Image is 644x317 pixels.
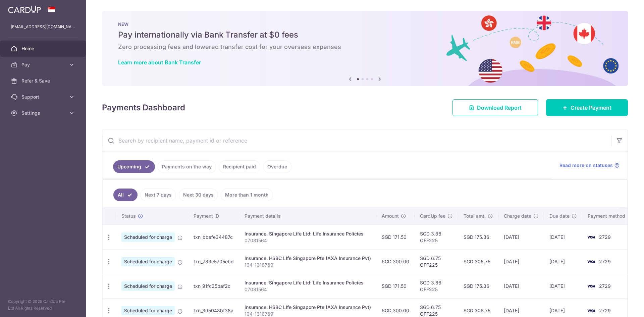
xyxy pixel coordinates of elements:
[599,308,611,313] span: 2729
[584,233,598,241] img: Bank Card
[571,104,611,112] span: Create Payment
[599,283,611,289] span: 2729
[140,189,176,201] a: Next 7 days
[21,94,66,100] span: Support
[21,110,66,116] span: Settings
[239,207,376,225] th: Payment details
[221,189,273,201] a: More than 1 month
[158,160,216,173] a: Payments on the way
[11,23,75,30] p: [EMAIL_ADDRESS][DOMAIN_NAME]
[245,230,371,237] div: Insurance. Singapore Life Ltd: Life Insurance Policies
[382,213,399,219] span: Amount
[102,130,611,151] input: Search by recipient name, payment id or reference
[263,160,291,173] a: Overdue
[245,237,371,244] p: 07081564
[544,274,582,298] td: [DATE]
[498,225,544,249] td: [DATE]
[415,274,458,298] td: SGD 3.86 OFF225
[121,306,175,315] span: Scheduled for charge
[546,99,628,116] a: Create Payment
[8,5,41,13] img: CardUp
[415,225,458,249] td: SGD 3.86 OFF225
[21,61,66,68] span: Pay
[21,45,66,52] span: Home
[118,21,612,27] p: NEW
[458,249,498,274] td: SGD 306.75
[420,213,445,219] span: CardUp fee
[121,232,175,242] span: Scheduled for charge
[376,225,415,249] td: SGD 171.50
[102,11,628,86] img: Bank transfer banner
[245,304,371,311] div: Insurance. HSBC LIfe Singapore Pte (AXA Insurance Pvt)
[599,234,611,240] span: 2729
[118,30,612,40] h5: Pay internationally via Bank Transfer at $0 fees
[559,162,613,169] span: Read more on statuses
[179,189,218,201] a: Next 30 days
[559,162,620,169] a: Read more on statuses
[544,249,582,274] td: [DATE]
[549,213,570,219] span: Due date
[452,99,538,116] a: Download Report
[245,286,371,293] p: 07081564
[121,281,175,291] span: Scheduled for charge
[219,160,260,173] a: Recipient paid
[498,274,544,298] td: [DATE]
[113,189,138,201] a: All
[121,257,175,266] span: Scheduled for charge
[376,249,415,274] td: SGD 300.00
[458,225,498,249] td: SGD 175.36
[188,225,239,249] td: txn_bbafe34487c
[21,77,66,84] span: Refer & Save
[102,102,185,114] h4: Payments Dashboard
[245,255,371,262] div: Insurance. HSBC LIfe Singapore Pte (AXA Insurance Pvt)
[498,249,544,274] td: [DATE]
[584,307,598,315] img: Bank Card
[477,104,522,112] span: Download Report
[188,274,239,298] td: txn_91fc25baf2c
[544,225,582,249] td: [DATE]
[415,249,458,274] td: SGD 6.75 OFF225
[121,213,136,219] span: Status
[464,213,486,219] span: Total amt.
[118,43,612,51] h6: Zero processing fees and lowered transfer cost for your overseas expenses
[245,279,371,286] div: Insurance. Singapore Life Ltd: Life Insurance Policies
[582,207,633,225] th: Payment method
[584,282,598,290] img: Bank Card
[118,59,201,66] a: Learn more about Bank Transfer
[458,274,498,298] td: SGD 175.36
[188,207,239,225] th: Payment ID
[504,213,531,219] span: Charge date
[599,259,611,264] span: 2729
[245,262,371,268] p: 104-1316769
[188,249,239,274] td: txn_783e5705ebd
[376,274,415,298] td: SGD 171.50
[113,160,155,173] a: Upcoming
[584,258,598,266] img: Bank Card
